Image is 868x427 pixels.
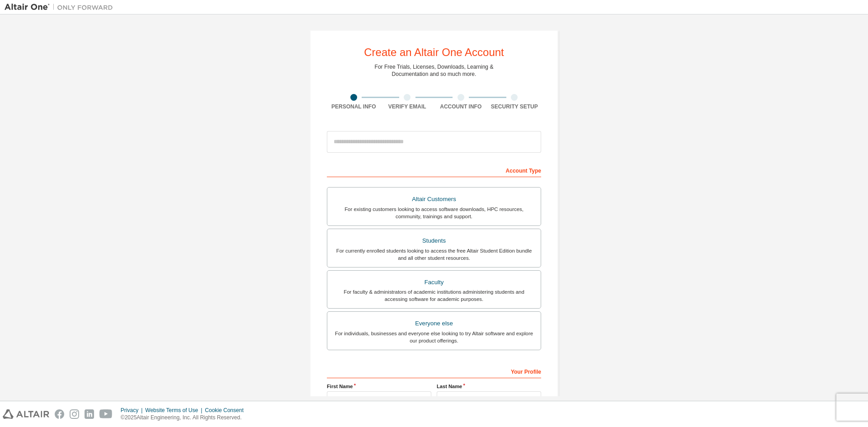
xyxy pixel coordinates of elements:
[333,206,535,220] div: For existing customers looking to access software downloads, HPC resources, community, trainings ...
[437,383,541,390] label: Last Name
[327,364,541,378] div: Your Profile
[70,409,79,419] img: instagram.svg
[434,103,488,110] div: Account Info
[121,414,249,422] p: © 2025 Altair Engineering, Inc. All Rights Reserved.
[327,383,431,390] label: First Name
[333,317,535,330] div: Everyone else
[488,103,542,110] div: Security Setup
[333,288,535,303] div: For faculty & administrators of academic institutions administering students and accessing softwa...
[364,47,504,58] div: Create an Altair One Account
[205,407,249,414] div: Cookie Consent
[381,103,434,110] div: Verify Email
[99,409,113,419] img: youtube.svg
[375,63,494,78] div: For Free Trials, Licenses, Downloads, Learning & Documentation and so much more.
[333,276,535,289] div: Faculty
[3,409,49,419] img: altair_logo.svg
[121,407,145,414] div: Privacy
[145,407,205,414] div: Website Terms of Use
[333,330,535,344] div: For individuals, businesses and everyone else looking to try Altair software and explore our prod...
[327,163,541,177] div: Account Type
[327,103,381,110] div: Personal Info
[5,3,118,12] img: Altair One
[333,235,535,247] div: Students
[333,193,535,206] div: Altair Customers
[55,409,64,419] img: facebook.svg
[333,247,535,262] div: For currently enrolled students looking to access the free Altair Student Edition bundle and all ...
[85,409,94,419] img: linkedin.svg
